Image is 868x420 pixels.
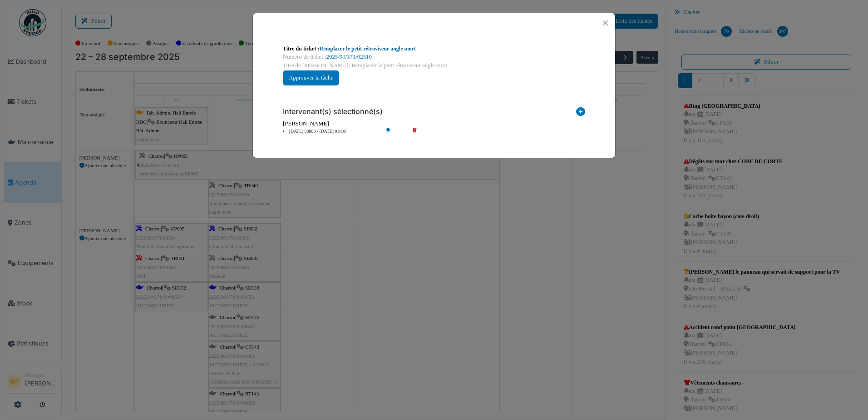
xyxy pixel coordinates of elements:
[283,53,585,61] div: Numéro de ticket :
[576,107,585,120] i: Ajouter
[283,70,339,85] button: Approuver la tâche
[320,45,416,52] a: Remplacer le petit rétroviseur angle mort
[278,128,382,135] li: [DATE] 00h00 - [DATE] 01h00
[599,17,612,29] button: Close
[326,54,372,60] a: 2025/09/371/02510
[283,107,383,116] h6: Intervenant(s) sélectionné(s)
[283,120,585,128] div: [PERSON_NAME]
[283,61,585,70] div: Titre de [PERSON_NAME]: Remplacer le petit rétroviseur angle mort
[283,45,585,53] div: Titre du ticket :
